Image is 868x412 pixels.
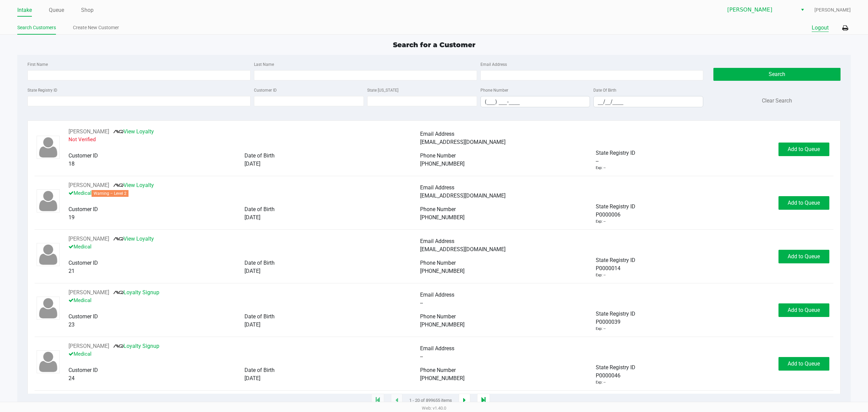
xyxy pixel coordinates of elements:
a: View Loyalty [113,236,154,242]
span: State Registry ID [596,311,635,317]
span: Customer ID [68,367,98,373]
span: Phone Number [420,367,456,373]
p: Medical [68,189,420,197]
app-submit-button: Move to last page [477,394,490,407]
app-submit-button: Previous [391,394,402,407]
div: Exp: -- [596,219,606,225]
button: Add to Queue [778,357,829,371]
span: [EMAIL_ADDRESS][DOMAIN_NAME] [420,246,506,252]
span: -- [420,300,423,306]
label: State [US_STATE] [367,87,398,93]
a: Create New Customer [73,23,119,32]
span: Phone Number [420,152,456,159]
button: Add to Queue [778,303,829,317]
input: Format: MM/DD/YYYY [594,96,703,107]
button: Clear Search [762,97,792,105]
a: Search Customers [17,23,56,32]
a: Intake [17,5,32,15]
a: View Loyalty [113,182,154,188]
a: Loyalty Signup [113,289,159,296]
span: Date of Birth [244,206,275,212]
span: Customer ID [68,313,98,320]
span: 18 [68,161,75,167]
span: Add to Queue [788,307,820,313]
span: State Registry ID [596,257,635,263]
span: Add to Queue [788,146,820,152]
span: Date of Birth [244,260,275,266]
span: State Registry ID [596,364,635,371]
label: Last Name [254,61,274,68]
div: Exp: -- [596,165,606,171]
div: Exp: -- [596,273,606,278]
span: State Registry ID [596,203,635,210]
span: Email Address [420,184,454,191]
span: Email Address [420,292,454,298]
input: Format: (999) 999-9999 [481,96,590,107]
span: Email Address [420,131,454,137]
label: First Name [27,61,48,68]
div: Exp: -- [596,380,606,386]
span: [EMAIL_ADDRESS][DOMAIN_NAME] [420,139,506,145]
button: See customer info [68,288,109,297]
span: -- [420,353,423,360]
span: 21 [68,268,75,274]
button: See customer info [68,181,109,189]
span: [PHONE_NUMBER] [420,375,465,381]
a: Loyalty Signup [113,343,159,349]
button: Add to Queue [778,196,829,210]
span: Date of Birth [244,367,275,373]
span: -- [596,157,598,165]
span: Phone Number [420,313,456,320]
span: Date of Birth [244,152,275,159]
button: Select [797,4,807,16]
button: See customer info [68,342,109,350]
span: Add to Queue [788,200,820,206]
div: Exp: -- [596,326,606,332]
button: Add to Queue [778,143,829,156]
app-submit-button: Move to first page [371,394,384,407]
button: Add to Queue [778,250,829,263]
span: Email Address [420,238,454,244]
span: Search for a Customer [393,41,475,49]
span: Phone Number [420,206,456,212]
span: P0000046 [596,372,620,380]
a: View Loyalty [113,128,154,135]
span: Phone Number [420,260,456,266]
label: Email Address [480,61,507,68]
span: [PHONE_NUMBER] [420,214,465,221]
span: [PHONE_NUMBER] [420,321,465,328]
span: Date of Birth [244,313,275,320]
kendo-maskedtextbox: Format: MM/DD/YYYY [593,96,703,107]
span: 23 [68,321,75,328]
span: [PERSON_NAME] [814,6,851,14]
span: Warning – Level 2 [92,190,129,197]
span: Email Address [420,345,454,352]
span: Customer ID [68,206,98,212]
span: State Registry ID [596,150,635,156]
span: P0000014 [596,264,620,273]
button: Search [713,68,841,81]
span: Add to Queue [788,360,820,367]
label: Customer ID [254,87,277,93]
span: 24 [68,375,75,381]
span: Web: v1.40.0 [422,406,446,411]
span: [PERSON_NAME] [727,6,793,14]
p: Medical [68,243,420,251]
span: 19 [68,214,75,221]
label: Phone Number [480,87,508,93]
span: 1 - 20 of 899655 items [409,397,452,404]
span: P0000006 [596,211,620,219]
span: [PHONE_NUMBER] [420,161,465,167]
span: [DATE] [244,321,260,328]
a: Queue [49,5,64,15]
button: Logout [812,24,829,32]
label: State Registry ID [27,87,57,93]
span: Add to Queue [788,253,820,260]
span: [EMAIL_ADDRESS][DOMAIN_NAME] [420,192,506,199]
span: [DATE] [244,268,260,274]
p: Medical [68,297,420,304]
app-submit-button: Next [459,394,470,407]
span: [PHONE_NUMBER] [420,268,465,274]
button: See customer info [68,235,109,243]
